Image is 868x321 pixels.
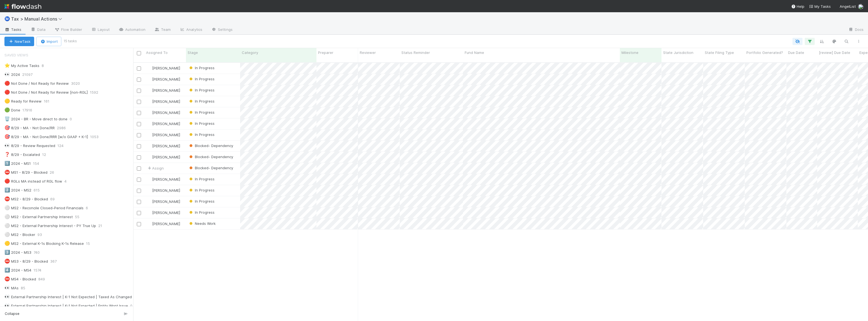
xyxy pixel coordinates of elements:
[4,250,10,255] span: 3️⃣
[152,88,180,93] span: [PERSON_NAME]
[22,71,38,78] span: 21097
[147,99,151,104] img: avatar_d45d11ee-0024-4901-936f-9df0a9cc3b4e.png
[137,100,141,104] input: Toggle Row Selected
[75,213,85,220] span: 55
[147,88,180,93] div: [PERSON_NAME]
[71,80,85,87] span: 3020
[152,188,180,193] span: [PERSON_NAME]
[4,267,31,274] div: 2024 - MS4
[11,16,65,22] span: Tax > Manual Actions
[36,37,61,46] button: Import
[137,166,141,171] input: Toggle Row Selected
[4,99,10,103] span: 🟡
[788,50,804,55] span: Due Date
[130,302,138,309] span: 0
[4,276,36,283] div: MS4 - Blocked
[4,152,10,157] span: ❓
[188,88,215,92] span: In Progress
[90,133,104,140] span: 1053
[57,142,69,149] span: 124
[147,121,151,126] img: avatar_cfa6ccaa-c7d9-46b3-b608-2ec56ecf97ad.png
[90,89,104,96] span: 1592
[147,176,180,182] div: [PERSON_NAME]
[137,66,141,71] input: Toggle Row Selected
[137,111,141,115] input: Toggle Row Selected
[188,166,233,170] span: Blocked- Dependency
[4,268,10,272] span: 4️⃣
[4,277,10,281] span: ⛔
[4,222,96,229] div: MS2 - External Partnership Interest - PY True Up
[188,121,215,126] span: In Progress
[50,169,60,176] span: 26
[86,240,95,247] span: 15
[188,110,215,115] div: In Progress
[188,188,215,192] span: In Progress
[137,144,141,148] input: Toggle Row Selected
[147,133,151,137] img: avatar_cfa6ccaa-c7d9-46b3-b608-2ec56ecf97ad.png
[4,89,88,96] div: Not Done / Not Ready for Review [non-RGL]
[5,311,19,316] span: Collapse
[188,165,233,171] div: Blocked- Dependency
[4,63,10,68] span: ⭐
[137,155,141,160] input: Toggle Row Selected
[188,143,233,148] div: Blocked- Dependency
[188,121,215,126] div: In Progress
[4,125,55,131] div: 8/29 - MA - Not Done/RR
[4,187,31,194] div: 2024 - MS2
[188,221,216,226] span: Needs Work
[147,110,151,115] img: avatar_711f55b7-5a46-40da-996f-bc93b6b86381.png
[152,199,180,204] span: [PERSON_NAME]
[4,214,10,219] span: ⚪
[188,132,215,137] span: In Progress
[22,107,38,114] span: 17916
[147,165,164,171] span: Assign
[4,196,10,201] span: ⛔
[147,143,180,149] div: [PERSON_NAME]
[188,50,198,55] span: Stage
[137,122,141,126] input: Toggle Row Selected
[147,88,151,93] img: avatar_cfa6ccaa-c7d9-46b3-b608-2ec56ecf97ad.png
[152,210,180,215] span: [PERSON_NAME]
[4,98,42,105] div: Ready for Review
[147,66,151,70] img: avatar_cfa6ccaa-c7d9-46b3-b608-2ec56ecf97ad.png
[188,66,215,70] span: In Progress
[4,133,88,140] div: 8/29 - MA - Not Done/RRR [w/o GAAP + K-1]
[33,160,45,167] span: 154
[4,205,10,210] span: ⚪
[4,213,73,220] div: MS2 - External Partnership Interest
[401,50,430,55] span: Status Reminder
[188,99,215,103] span: In Progress
[4,90,10,94] span: 🔴
[147,210,180,215] div: [PERSON_NAME]
[137,78,141,82] input: Toggle Row Selected
[147,110,180,115] div: [PERSON_NAME]
[791,4,804,9] div: Help
[86,205,94,211] span: 6
[38,276,51,283] span: 849
[188,77,215,81] span: In Progress
[4,169,47,176] div: MS1 - 8/29 - Blocked
[188,143,233,148] span: Blocked- Dependency
[42,151,52,158] span: 12
[70,116,77,123] span: 0
[4,49,28,61] span: Saved Views
[4,285,10,290] span: 👀
[146,50,168,55] span: Assigned To
[188,155,233,159] span: Blocked- Dependency
[137,222,141,226] input: Toggle Row Selected
[705,50,734,55] span: State Filing Type
[188,221,216,226] div: Needs Work
[4,81,10,86] span: 🔴
[152,99,180,104] span: [PERSON_NAME]
[147,199,151,204] img: avatar_66854b90-094e-431f-b713-6ac88429a2b8.png
[4,125,10,130] span: 🎯
[64,178,72,185] span: 4
[147,188,180,193] div: [PERSON_NAME]
[21,285,31,292] span: 85
[50,196,60,203] span: 69
[57,125,71,131] span: 2986
[188,98,215,104] div: In Progress
[188,210,215,215] div: In Progress
[147,76,180,82] div: [PERSON_NAME]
